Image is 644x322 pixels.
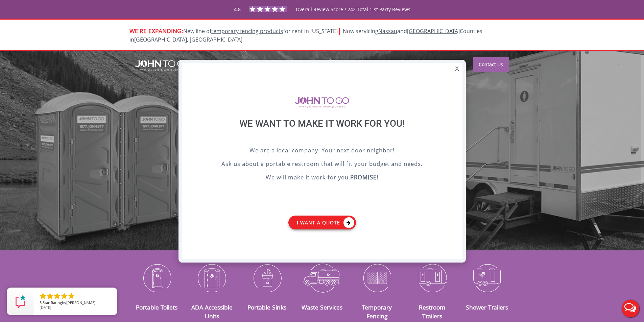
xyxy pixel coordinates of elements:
p: We are a local company. Your next door neighbor! [199,146,446,156]
li:  [39,292,47,300]
span: [DATE] [40,305,51,310]
img: logo of viptogo [295,97,349,108]
img: Review Rating [14,295,27,308]
li:  [60,292,68,300]
li:  [67,292,75,300]
li:  [53,292,61,300]
div: X [452,63,462,75]
p: Ask us about a portable restroom that will fit your budget and needs. [199,159,446,170]
span: by [40,301,112,305]
div: We want to make it work for you! [199,118,446,146]
span: 5 [40,300,42,305]
p: We will make it work for you, [199,173,446,183]
a: I want a Quote [288,216,356,229]
b: PROMISE! [350,173,378,181]
button: Live Chat [617,295,644,322]
li:  [46,292,54,300]
span: Star Rating [43,300,62,305]
span: [PERSON_NAME] [66,300,96,305]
